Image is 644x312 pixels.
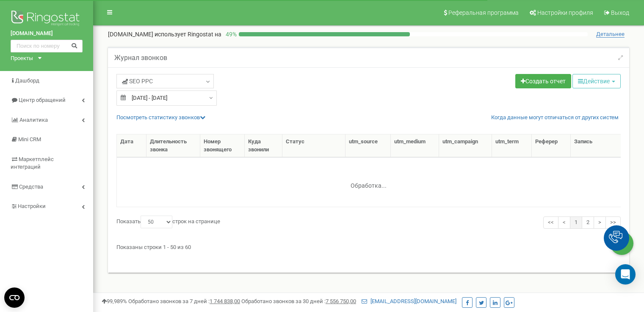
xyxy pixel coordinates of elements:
input: Поиск по номеру [11,40,83,52]
h5: Журнал звонков [114,54,167,62]
a: 2 [582,216,594,229]
th: Номер звонящего [200,134,245,157]
u: 7 556 750,00 [326,298,356,304]
th: Реферер [532,134,571,157]
a: [DOMAIN_NAME] [11,30,83,38]
div: Обработка... [316,175,422,188]
th: Статус [282,134,345,157]
span: Реферальная программа [448,9,519,16]
span: Детальнее [596,31,625,38]
span: Обработано звонков за 7 дней : [128,298,240,304]
th: utm_term [492,134,532,157]
a: Когда данные могут отличаться от других систем [491,114,619,122]
span: Дашборд [15,77,39,84]
a: > [594,216,606,229]
div: Показаны строки 1 - 50 из 60 [116,240,621,252]
label: Показать строк на странице [116,216,220,228]
span: Выход [611,9,629,16]
span: Центр обращений [19,97,66,103]
th: Куда звонили [245,134,282,157]
span: 99,989% [102,298,127,304]
span: Аналитика [19,117,48,123]
span: Маркетплейс интеграций [11,156,54,170]
th: Длительность звонка [146,134,200,157]
span: Настройки профиля [537,9,593,16]
span: Mini CRM [18,136,41,142]
a: SЕО PPС [116,74,214,88]
u: 1 744 838,00 [210,298,240,304]
span: Настройки [18,203,46,209]
span: Обработано звонков за 30 дней : [241,298,356,304]
a: >> [605,216,621,229]
th: Дата [117,134,146,157]
a: Создать отчет [515,74,571,88]
div: Open Intercom Messenger [615,264,636,285]
a: 1 [570,216,582,229]
th: utm_campaign [439,134,492,157]
a: [EMAIL_ADDRESS][DOMAIN_NAME] [362,298,456,304]
a: < [558,216,570,229]
select: Показатьстрок на странице [141,216,172,228]
th: Запись [571,134,634,157]
img: Ringostat logo [11,8,83,30]
p: [DOMAIN_NAME] [108,30,221,38]
span: Средства [19,183,43,190]
button: Open CMP widget [4,287,25,308]
span: использует Ringostat на [155,31,221,38]
th: utm_medium [391,134,439,157]
a: << [543,216,558,229]
th: utm_source [345,134,391,157]
p: 49 % [221,30,239,38]
button: Действие [572,74,621,88]
div: Проекты [11,55,33,63]
a: Посмотреть cтатистику звонков [116,114,205,120]
span: SЕО PPС [122,77,153,85]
